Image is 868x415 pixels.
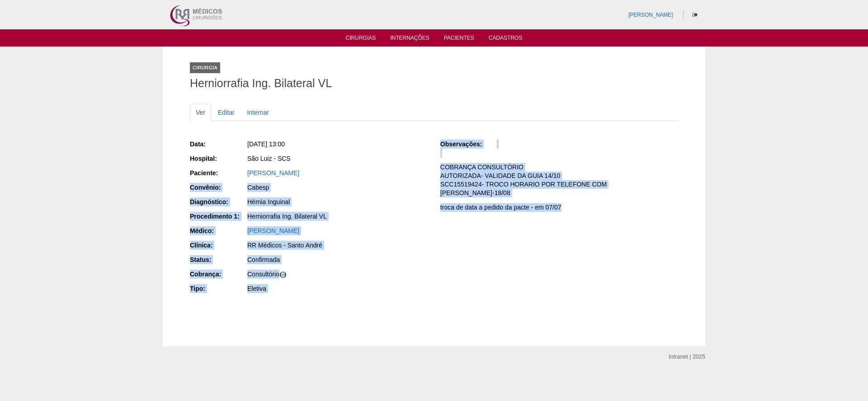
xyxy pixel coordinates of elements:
[489,35,523,44] a: Cadastros
[190,78,678,89] h1: Herniorrafia Ing. Bilateral VL
[190,284,246,293] div: Tipo:
[247,183,428,192] div: Cabesp
[247,255,428,264] div: Confirmada
[693,12,698,18] i: Sair
[628,12,673,18] a: [PERSON_NAME]
[247,169,299,177] a: [PERSON_NAME]
[190,140,246,149] div: Data:
[241,104,275,121] a: Internar
[190,241,246,250] div: Clínica:
[440,163,678,197] p: COBRANÇA CONSULTÓRIO AUTORIZADA- VALIDADE DA GUIA 14/10 SCC15519424- TROCO HORARIO POR TELEFONE C...
[190,168,246,177] div: Paciente:
[190,104,211,121] a: Ver
[444,35,474,44] a: Pacientes
[190,62,220,73] div: Cirurgia
[190,183,246,192] div: Convênio:
[247,154,428,163] div: São Luiz - SCS
[190,226,246,235] div: Médico:
[247,197,428,206] div: Hérnia Inguinal
[190,154,246,163] div: Hospital:
[390,35,429,44] a: Internações
[440,140,497,149] div: Observações:
[247,140,285,148] span: [DATE] 13:00
[247,270,428,279] div: Consultório
[247,284,428,293] div: Eletiva
[279,271,287,279] span: C
[190,212,246,221] div: Procedimento 1:
[212,104,241,121] a: Editar
[346,35,376,44] a: Cirurgias
[247,212,428,221] div: Herniorrafia Ing. Bilateral VL
[669,352,705,361] div: Intranet | 2025
[440,203,678,212] p: troca de data a pedido da pacte - em 07/07
[190,255,246,264] div: Status:
[190,197,246,206] div: Diagnóstico:
[190,270,246,279] div: Cobrança:
[247,227,299,234] a: [PERSON_NAME]
[247,241,428,250] div: RR Médicos - Santo André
